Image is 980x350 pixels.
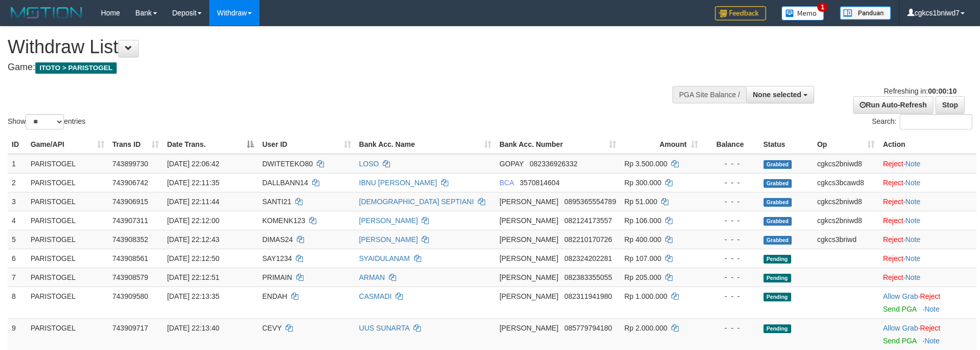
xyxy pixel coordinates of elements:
th: Date Trans.: activate to sort column descending [163,135,258,154]
a: Note [905,198,921,206]
span: [DATE] 22:12:43 [167,235,219,244]
span: Rp 205.000 [624,273,661,281]
a: Reject [883,216,903,225]
div: - - - [706,159,755,169]
div: - - - [706,215,755,226]
span: Pending [764,274,791,282]
select: Showentries [26,114,64,129]
span: 743907311 [113,216,148,225]
a: Note [905,254,921,262]
td: cgkcs2bniwd8 [813,211,879,230]
a: [PERSON_NAME] [359,216,418,225]
span: Grabbed [764,198,792,207]
div: - - - [706,291,755,301]
a: Allow Grab [883,324,918,332]
a: Note [905,216,921,225]
td: 8 [8,287,27,318]
td: · [879,230,976,249]
td: 6 [8,249,27,268]
span: PRIMAIN [262,273,292,281]
td: · [879,249,976,268]
td: · [879,268,976,287]
span: Rp 400.000 [624,235,661,244]
span: Grabbed [764,236,792,245]
a: Note [905,160,921,168]
span: Copy 082383355055 to clipboard [564,273,612,281]
a: LOSO [359,160,379,168]
td: PARISTOGEL [27,318,108,350]
strong: 00:00:10 [928,87,956,95]
div: - - - [706,178,755,188]
a: Note [924,337,940,345]
span: 743909717 [113,324,148,332]
td: 9 [8,318,27,350]
span: Grabbed [764,217,792,226]
td: · [879,318,976,350]
td: 5 [8,230,27,249]
td: 7 [8,268,27,287]
a: Note [905,179,921,187]
td: PARISTOGEL [27,211,108,230]
td: 4 [8,211,27,230]
a: CASMADI [359,292,392,300]
th: Status [759,135,813,154]
span: KOMENK123 [262,216,305,225]
a: Reject [920,292,941,300]
span: [DATE] 22:12:50 [167,254,219,262]
td: PARISTOGEL [27,192,108,211]
span: 1 [817,3,828,12]
a: Note [905,235,921,244]
td: cgkcs2bniwd8 [813,154,879,173]
th: User ID: activate to sort column ascending [258,135,355,154]
span: [DATE] 22:12:51 [167,273,219,281]
span: Copy 0895365554789 to clipboard [564,198,616,206]
td: PARISTOGEL [27,230,108,249]
span: GOPAY [499,160,524,168]
span: ENDAH [262,292,287,300]
span: [DATE] 22:13:40 [167,324,219,332]
div: - - - [706,323,755,333]
span: Rp 3.500.000 [624,160,667,168]
span: 743899730 [113,160,148,168]
span: BCA [499,179,514,187]
td: cgkcs2bniwd8 [813,192,879,211]
td: · [879,154,976,173]
td: PARISTOGEL [27,249,108,268]
span: 743908579 [113,273,148,281]
span: Rp 107.000 [624,254,661,262]
div: PGA Site Balance / [672,86,746,103]
span: [DATE] 22:12:00 [167,216,219,225]
span: [PERSON_NAME] [499,273,558,281]
th: Bank Acc. Number: activate to sort column ascending [495,135,620,154]
h4: Game: [8,62,643,73]
span: DALLBANN14 [262,179,308,187]
td: cgkcs3bcawd8 [813,173,879,192]
div: - - - [706,196,755,207]
td: 3 [8,192,27,211]
span: [PERSON_NAME] [499,198,558,206]
span: Copy 082210170726 to clipboard [564,235,612,244]
span: [PERSON_NAME] [499,292,558,300]
a: Send PGA [883,305,916,313]
img: MOTION_logo.png [8,5,85,20]
span: Grabbed [764,160,792,169]
img: Feedback.jpg [715,6,766,20]
span: · [883,292,920,300]
td: 2 [8,173,27,192]
span: 743906915 [113,198,148,206]
th: Balance [702,135,759,154]
td: · [879,287,976,318]
button: None selected [746,86,814,103]
span: [PERSON_NAME] [499,254,558,262]
th: Amount: activate to sort column ascending [620,135,702,154]
th: Bank Acc. Name: activate to sort column ascending [355,135,495,154]
td: cgkcs3briwd [813,230,879,249]
span: [DATE] 22:11:35 [167,179,219,187]
label: Search: [872,114,972,129]
a: Reject [883,179,903,187]
span: Copy 085779794180 to clipboard [564,324,612,332]
th: Trans ID: activate to sort column ascending [108,135,163,154]
span: Rp 51.000 [624,198,658,206]
span: DWITETEKO80 [262,160,313,168]
a: Note [905,273,921,281]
